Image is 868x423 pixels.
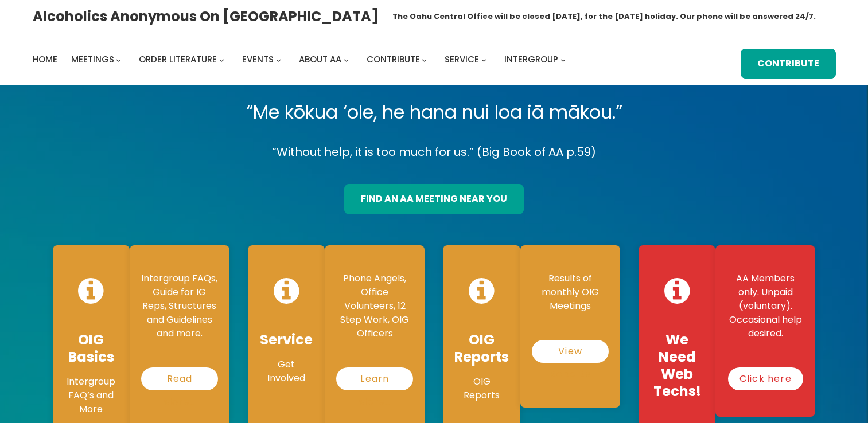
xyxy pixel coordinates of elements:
button: Intergroup submenu [560,57,566,62]
span: Events [242,53,274,65]
p: Get Involved [259,358,313,385]
a: Home [33,52,57,68]
a: Read More… [141,367,218,390]
span: Contribute [367,53,420,65]
span: Service [445,53,479,65]
a: Click here [728,367,803,390]
button: Order Literature submenu [219,57,224,62]
a: Contribute [741,49,836,79]
p: “Without help, it is too much for us.” (Big Book of AA p.59) [44,142,825,162]
h4: We Need Web Techs! [650,331,704,400]
span: Meetings [71,53,114,65]
button: Service submenu [481,57,486,62]
h4: Service [259,331,313,348]
a: About AA [299,52,341,68]
a: Events [242,52,274,68]
button: Contribute submenu [422,57,427,62]
h4: OIG Basics [64,331,118,366]
a: Alcoholics Anonymous on [GEOGRAPHIC_DATA] [33,4,379,29]
a: Service [445,52,479,68]
p: OIG Reports [454,375,509,402]
a: Learn More… [336,367,413,390]
a: Contribute [367,52,420,68]
p: Intergroup FAQs, Guide for IG Reps, Structures and Guidelines and more. [141,272,218,340]
a: View Reports [532,340,608,363]
h1: The Oahu Central Office will be closed [DATE], for the [DATE] holiday. Our phone will be answered... [392,11,816,22]
nav: Intergroup [33,52,570,68]
span: Order Literature [139,53,217,65]
p: Intergroup FAQ’s and More [64,375,118,416]
p: Phone Angels, Office Volunteers, 12 Step Work, OIG Officers [336,272,413,340]
span: About AA [299,53,341,65]
a: Intergroup [504,52,558,68]
h4: OIG Reports [454,331,509,366]
button: Events submenu [276,57,281,62]
p: AA Members only. Unpaid (voluntary). Occasional help desired. [727,272,804,340]
button: About AA submenu [344,57,349,62]
a: find an aa meeting near you [344,184,524,214]
span: Home [33,53,57,65]
p: “Me kōkua ‘ole, he hana nui loa iā mākou.” [44,96,825,128]
span: Intergroup [504,53,558,65]
p: Results of monthly OIG Meetings [532,272,608,313]
a: Meetings [71,52,114,68]
button: Meetings submenu [116,57,121,62]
